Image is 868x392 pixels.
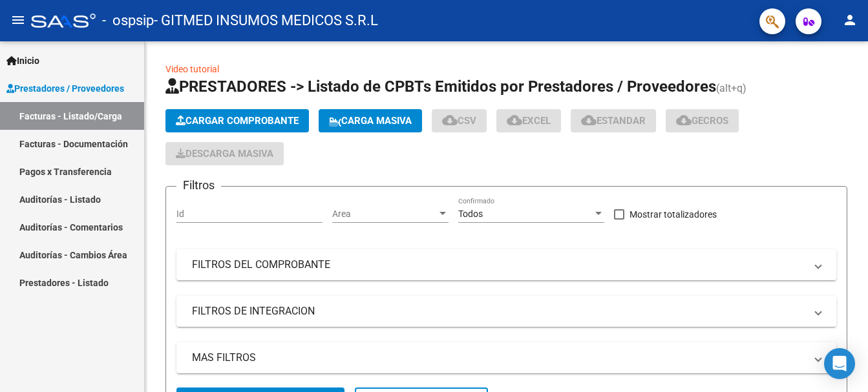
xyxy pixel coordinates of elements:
[842,12,858,28] mat-icon: person
[581,115,646,127] span: Estandar
[176,176,221,194] h3: Filtros
[192,304,805,318] mat-panel-title: FILTROS DE INTEGRACION
[165,109,309,132] button: Cargar Comprobante
[676,115,728,127] span: Gecros
[630,207,717,222] span: Mostrar totalizadores
[165,77,716,96] span: PRESTADORES -> Listado de CPBTs Emitidos por Prestadores / Proveedores
[102,6,154,35] span: - ospsip
[176,342,836,373] mat-expansion-panel-header: MAS FILTROS
[10,12,26,28] mat-icon: menu
[165,64,219,74] a: Video tutorial
[458,209,483,219] span: Todos
[192,351,805,365] mat-panel-title: MAS FILTROS
[442,115,476,127] span: CSV
[496,109,561,132] button: EXCEL
[192,258,805,272] mat-panel-title: FILTROS DEL COMPROBANTE
[716,82,746,94] span: (alt+q)
[571,109,656,132] button: Estandar
[176,115,299,127] span: Cargar Comprobante
[432,109,487,132] button: CSV
[165,142,284,165] app-download-masive: Descarga masiva de comprobantes (adjuntos)
[442,112,458,128] mat-icon: cloud_download
[6,54,39,68] span: Inicio
[676,112,692,128] mat-icon: cloud_download
[176,148,273,160] span: Descarga Masiva
[581,112,597,128] mat-icon: cloud_download
[329,115,412,127] span: Carga Masiva
[824,348,855,379] div: Open Intercom Messenger
[507,112,522,128] mat-icon: cloud_download
[154,6,378,35] span: - GITMED INSUMOS MEDICOS S.R.L
[6,81,124,96] span: Prestadores / Proveedores
[165,142,284,165] button: Descarga Masiva
[507,115,551,127] span: EXCEL
[666,109,739,132] button: Gecros
[176,249,836,280] mat-expansion-panel-header: FILTROS DEL COMPROBANTE
[332,209,437,220] span: Area
[319,109,422,132] button: Carga Masiva
[176,296,836,327] mat-expansion-panel-header: FILTROS DE INTEGRACION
